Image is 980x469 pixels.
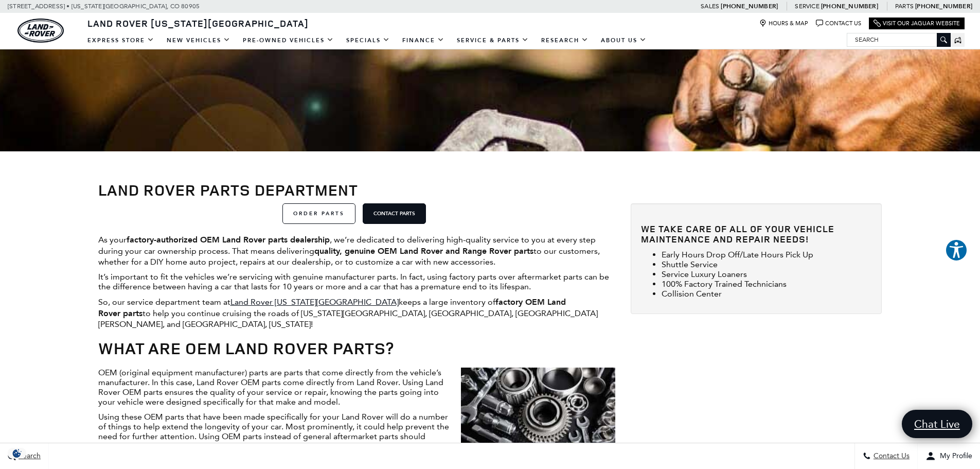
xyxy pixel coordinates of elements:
span: Land Rover [US_STATE][GEOGRAPHIC_DATA] [87,17,309,29]
span: Contact Us [871,452,910,461]
li: Shuttle Service [662,259,871,269]
p: OEM (original equipment manufacturer) parts are parts that come directly from the vehicle’s manuf... [98,368,616,407]
a: Contact Us [816,20,861,27]
strong: What Are OEM Land Rover Parts? [98,337,394,359]
a: EXPRESS STORE [81,31,161,49]
a: [PHONE_NUMBER] [821,2,878,10]
button: Explore your accessibility options [945,239,968,262]
a: Specials [340,31,396,49]
span: Sales [701,3,719,10]
li: 100% Factory Trained Technicians [662,279,871,289]
h1: Land Rover Parts Department [98,181,882,198]
a: Finance [396,31,451,49]
a: land-rover [17,19,64,43]
button: CONTACT PARTS [363,203,426,224]
a: Chat Live [902,410,972,438]
p: So, our service department team at keeps a large inventory of to help you continue cruising the r... [98,297,616,329]
p: It’s important to fit the vehicles we’re servicing with genuine manufacturer parts. In fact, usin... [98,272,616,291]
a: [PHONE_NUMBER] [721,2,778,10]
a: Pre-Owned Vehicles [237,31,340,49]
section: Click to Open Cookie Consent Modal [5,448,29,459]
li: Service Luxury Loaners [662,269,871,279]
a: Service & Parts [451,31,535,49]
span: Parts [895,3,914,10]
a: Research [535,31,595,49]
h3: We take care of all of your vehicle maintenance and repair needs! [641,224,871,245]
strong: factory-authorized OEM Land Rover parts dealership [127,234,330,246]
button: Open user profile menu [918,443,980,469]
span: Service [795,3,819,10]
strong: factory OEM Land Rover parts [98,297,566,319]
a: Land Rover [US_STATE][GEOGRAPHIC_DATA] [230,297,399,307]
span: My Profile [936,452,972,461]
nav: Main Navigation [81,31,653,49]
li: Collision Center [662,289,871,299]
a: New Vehicles [161,31,237,49]
li: Early Hours Drop Off/Late Hours Pick Up [662,250,871,259]
input: Search [847,33,950,46]
a: [STREET_ADDRESS] • [US_STATE][GEOGRAPHIC_DATA], CO 80905 [8,3,200,10]
a: Visit Our Jaguar Website [874,20,960,27]
p: As your , we’re dedicated to delivering high-quality service to you at every step during your car... [98,234,616,267]
img: Land Rover [17,19,64,43]
a: Hours & Map [759,20,808,27]
span: Chat Live [909,417,965,431]
a: ORDER PARTS [282,203,355,224]
aside: Accessibility Help Desk [945,239,968,264]
p: Using these OEM parts that have been made specifically for your Land Rover will do a number of th... [98,412,616,451]
a: About Us [595,31,653,49]
a: Land Rover [US_STATE][GEOGRAPHIC_DATA] [81,17,315,29]
strong: quality, genuine OEM Land Rover and Range Rover parts [314,246,533,257]
a: [PHONE_NUMBER] [915,2,972,10]
img: Opt-Out Icon [5,448,29,459]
